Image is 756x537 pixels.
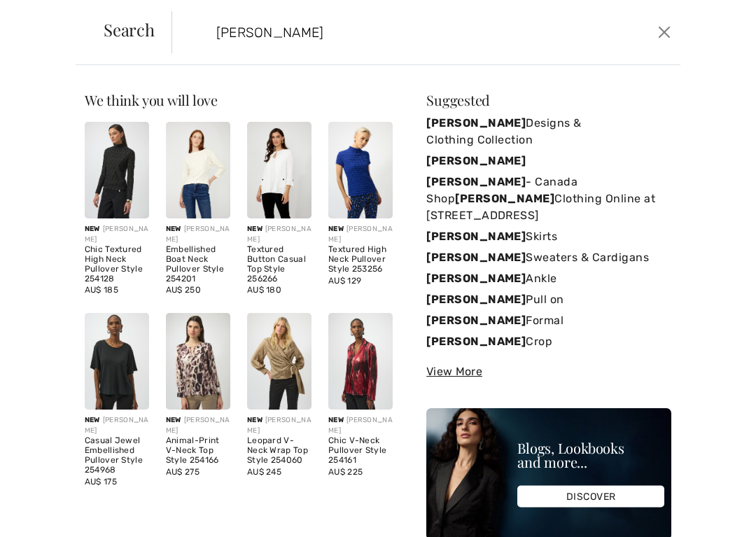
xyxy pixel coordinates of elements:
div: Animal-Print V-Neck Top Style 254166 [166,436,230,465]
div: [PERSON_NAME] [166,415,230,436]
div: [PERSON_NAME] [328,415,393,436]
a: [PERSON_NAME]- Canada Shop[PERSON_NAME]Clothing Online at [STREET_ADDRESS] [426,172,671,226]
span: New [85,225,100,233]
a: [PERSON_NAME]Skirts [426,226,671,247]
span: AU$ 275 [166,467,199,477]
span: AU$ 180 [247,285,281,295]
input: TYPE TO SEARCH [206,11,542,53]
span: New [166,225,181,233]
a: [PERSON_NAME]Designs & Clothing Collection [426,113,671,151]
img: Casual Jewel Embellished Pullover Style 254968. Black [85,313,149,410]
strong: [PERSON_NAME] [426,314,526,327]
div: [PERSON_NAME] [85,415,149,436]
span: Search [104,21,155,38]
button: Close [654,21,675,43]
div: Suggested [426,93,671,107]
img: Chic Textured High Neck Pullover Style 254128. Black [85,122,149,218]
span: New [85,416,100,424]
strong: [PERSON_NAME] [426,293,526,306]
div: Chic Textured High Neck Pullover Style 254128 [85,245,149,284]
strong: [PERSON_NAME] [426,335,526,348]
div: Embellished Boat Neck Pullover Style 254201 [166,245,230,284]
a: [PERSON_NAME]Sweaters & Cardigans [426,247,671,268]
span: New [328,416,344,424]
span: New [247,225,262,233]
span: We think you will love [85,90,218,109]
strong: [PERSON_NAME] [426,154,526,167]
span: AU$ 245 [247,467,281,477]
div: Leopard V-Neck Wrap Top Style 254060 [247,436,311,465]
strong: [PERSON_NAME] [426,251,526,264]
a: [PERSON_NAME] [426,151,671,172]
strong: [PERSON_NAME] [426,230,526,243]
img: Textured High Neck Pullover Style 253256. Vanilla 30 [328,122,393,218]
span: AU$ 225 [328,467,363,477]
span: AU$ 185 [85,285,118,295]
div: [PERSON_NAME] [85,224,149,245]
strong: [PERSON_NAME] [426,116,526,130]
div: Blogs, Lookbooks and more... [517,441,664,469]
strong: [PERSON_NAME] [426,272,526,285]
a: [PERSON_NAME]Pull on [426,289,671,310]
span: New [166,416,181,424]
div: Textured Button Casual Top Style 256266 [247,245,311,284]
strong: [PERSON_NAME] [455,192,554,205]
div: Casual Jewel Embellished Pullover Style 254968 [85,436,149,475]
a: [PERSON_NAME]Crop [426,331,671,352]
img: Leopard V-Neck Wrap Top Style 254060. Taupe [247,313,311,410]
span: AU$ 129 [328,276,361,286]
div: Textured High Neck Pullover Style 253256 [328,245,393,274]
img: Textured Button Casual Top Style 256266. Off White [247,122,311,218]
img: Embellished Boat Neck Pullover Style 254201. Vanilla [166,122,230,218]
span: AU$ 250 [166,285,201,295]
img: Chic V-Neck Pullover Style 254161. Black/red [328,313,393,410]
strong: [PERSON_NAME] [426,175,526,188]
div: Chic V-Neck Pullover Style 254161 [328,436,393,465]
div: [PERSON_NAME] [328,224,393,245]
div: [PERSON_NAME] [247,224,311,245]
a: [PERSON_NAME]Formal [426,310,671,331]
a: [PERSON_NAME]Ankle [426,268,671,289]
div: [PERSON_NAME] [247,415,311,436]
div: DISCOVER [517,486,664,508]
span: New [328,225,344,233]
span: AU$ 175 [85,477,117,487]
img: Animal-Print V-Neck Top Style 254166. Offwhite/Multi [166,313,230,410]
span: New [247,416,262,424]
div: View More [426,363,671,380]
div: [PERSON_NAME] [166,224,230,245]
